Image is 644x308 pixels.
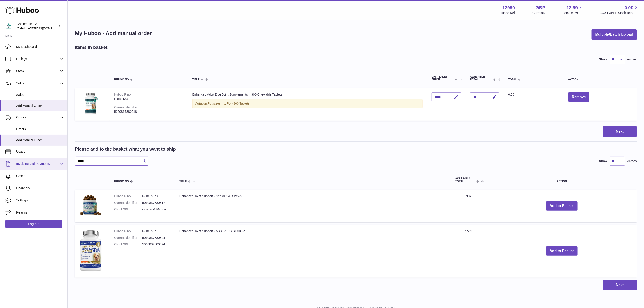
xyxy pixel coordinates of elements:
[16,57,59,61] span: Listings
[432,75,454,81] span: Unit Sales Price
[79,92,102,115] img: Enhanced Adult Dog Joint Supplements – 300 Chewable Tablets
[142,229,170,233] dd: P-1014671
[17,26,66,30] span: [EMAIL_ADDRESS][DOMAIN_NAME]
[455,177,475,183] span: AVAILABLE Total
[192,78,200,81] span: Title
[16,69,59,73] span: Stock
[208,102,252,105] span: Pot sizes = 1 Pot (300 Tablets);
[599,57,607,62] label: Show
[142,242,170,246] dd: 5060837880324
[536,5,545,11] strong: GBP
[16,138,64,142] span: Add Manual Order
[16,81,59,85] span: Sales
[568,78,632,81] div: Action
[500,11,515,15] div: Huboo Ref
[487,172,637,187] th: Action
[566,5,578,11] span: 12.99
[563,5,583,15] a: 12.99 Total sales
[16,104,64,108] span: Add Manual Order
[603,126,637,137] button: Next
[114,78,129,81] span: Huboo no
[142,201,170,205] dd: 5060837880317
[599,159,607,163] label: Show
[179,180,187,183] span: Title
[114,180,129,183] span: Huboo no
[175,190,451,222] td: Enhanced Joint Support - Senior 120 Chews
[175,225,451,277] td: Enhanced Joint Support - MAX PLUS SENIOR
[114,110,183,114] div: 5060837880218
[600,5,639,15] a: 0.00 AVAILABLE Stock Total
[546,201,578,211] button: Add to Basket
[568,92,589,102] button: Remove
[546,246,578,256] button: Add to Basket
[470,75,492,81] span: AVAILABLE Total
[114,201,142,205] dt: Current identifier
[16,198,64,202] span: Settings
[75,146,176,152] h2: Please add to the basket what you want to ship
[192,99,423,108] div: Variation:
[16,162,59,166] span: Invoicing and Payments
[114,229,142,233] dt: Huboo P no
[16,93,64,97] span: Sales
[508,78,517,81] span: Total
[5,220,62,228] a: Log out
[16,127,64,131] span: Orders
[563,11,583,15] span: Total sales
[502,5,515,11] strong: 12950
[142,207,170,211] dd: clc-ejs-s120chew
[79,229,102,272] img: Enhanced Joint Support - MAX PLUS SENIOR
[75,44,108,51] h2: Items in basket
[114,97,183,101] div: P-888123
[79,194,102,217] img: Enhanced Joint Support - Senior 120 Chews
[508,93,514,96] span: 0.00
[114,242,142,246] dt: Client SKU
[114,194,142,198] dt: Huboo P no
[627,159,637,163] span: entries
[16,45,64,49] span: My Dashboard
[17,22,57,30] div: Canine Life Co.
[114,93,131,96] div: Huboo P no
[16,115,59,120] span: Orders
[142,194,170,198] dd: P-1014670
[16,186,64,190] span: Channels
[188,88,427,121] td: Enhanced Adult Dog Joint Supplements – 300 Chewable Tablets
[451,225,487,277] td: 1503
[627,57,637,62] span: entries
[16,210,64,215] span: Returns
[16,174,64,178] span: Cases
[142,236,170,240] dd: 5060837880324
[114,106,138,109] div: Current identifier
[603,280,637,290] button: Next
[75,30,152,37] h1: My Huboo - Add manual order
[592,29,637,40] button: Multiple/Batch Upload
[16,149,64,154] span: Usage
[5,23,12,30] img: internalAdmin-12950@internal.huboo.com
[600,11,639,15] span: AVAILABLE Stock Total
[114,207,142,211] dt: Client SKU
[625,5,633,11] span: 0.00
[533,11,545,15] div: Currency
[114,236,142,240] dt: Current identifier
[451,190,487,222] td: 337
